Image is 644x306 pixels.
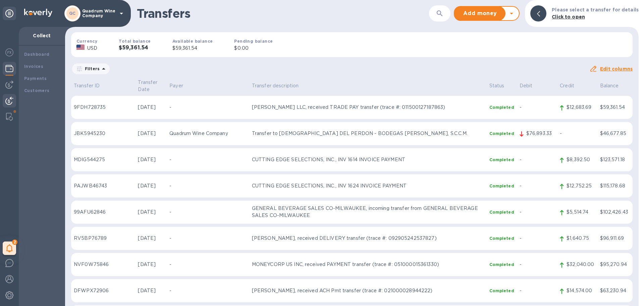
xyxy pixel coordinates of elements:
span: Add money [460,9,500,17]
b: Invoices [24,64,43,69]
p: $59,361.54 [172,45,213,52]
p: GENERAL BEVERAGE SALES CO-MILWAUKEE, incoming transfer from GENERAL BEVERAGE SALES CO-MILWAUKEE [252,205,484,219]
h1: Transfers [137,6,388,20]
p: $12,752.25 [567,182,594,189]
div: Unpin categories [3,7,16,20]
p: [DATE] [138,235,164,242]
p: [DATE] [138,104,164,111]
p: - [520,261,554,268]
p: - [520,104,554,111]
b: QC [69,11,76,16]
p: DFWPX72906 [74,287,132,294]
p: $32,040.00 [567,261,594,268]
b: Total balance [119,39,151,44]
p: Completed [489,235,514,241]
p: $115,178.68 [600,182,630,189]
img: Foreign exchange [5,48,13,56]
p: $46,677.85 [600,130,630,137]
p: $63,230.94 [600,287,630,294]
p: Credit [560,82,594,89]
p: - [169,182,247,189]
p: - [520,156,554,163]
p: Balance [600,82,630,89]
p: - [520,182,554,189]
p: Collect [24,32,60,39]
p: $14,574.00 [567,287,594,294]
p: Completed [489,183,514,189]
p: Payer [169,82,247,89]
p: $76,893.33 [526,130,554,137]
b: Currency [76,39,97,44]
p: [DATE] [138,261,164,268]
img: Logo [24,9,52,17]
p: [DATE] [138,130,164,137]
p: NVF0W75846 [74,261,132,268]
p: $59,361.54 [600,104,630,111]
p: 99AFU62846 [74,209,132,216]
p: Transfer Date [138,79,164,93]
p: CUTTING EDGE SELECTIONS, INC., INV 1614 INVOICE PAYMENT [252,156,484,163]
p: $95,270.94 [600,261,630,268]
p: $1,640.75 [567,235,594,242]
b: Available balance [172,39,213,44]
p: Status [489,82,514,89]
p: [PERSON_NAME], received ACH Pmt transfer (trace #: 021000028944222) [252,287,484,294]
p: Completed [489,209,514,215]
p: - [169,235,247,242]
p: Completed [489,262,514,267]
p: Quadrum Wine Company [169,130,247,137]
p: - [169,261,247,268]
u: Edit columns [600,66,633,72]
p: $102,426.43 [600,209,630,216]
p: $96,911.69 [600,235,630,242]
p: - [169,156,247,163]
p: $8,392.50 [567,156,594,163]
p: JBK5945230 [74,130,132,137]
p: PAJWB46743 [74,182,132,189]
p: Transfer ID [74,82,132,89]
p: Filters [82,66,100,72]
p: Completed [489,104,514,110]
p: Completed [489,131,514,136]
p: Transfer to [DEMOGRAPHIC_DATA] DEL PERDON - BODEGAS [PERSON_NAME], S.C.C.M. [252,130,484,137]
p: - [520,287,554,294]
p: [DATE] [138,182,164,189]
p: $123,571.18 [600,156,630,163]
p: $12,683.69 [567,104,594,111]
b: Please select a transfer for details [552,7,639,12]
p: CUTTING EDGE SELECTIONS, INC., INV 1624 INVOICE PAYMENT [252,182,484,189]
b: Payments [24,76,47,81]
p: RV5BP76789 [74,235,132,242]
p: [DATE] [138,287,164,294]
b: Pending balance [234,39,273,44]
p: - [169,209,247,216]
b: Customers [24,88,50,93]
span: 2 [12,239,17,245]
p: Quadrum Wine Company [82,9,116,18]
p: - [169,104,247,111]
p: Completed [489,157,514,163]
p: Transfer description [252,82,484,89]
p: USD [87,45,97,52]
img: Wallets [5,64,13,73]
p: 9FDH728735 [74,104,132,111]
p: - [520,209,554,216]
p: MONEYCORP US INC, received PAYMENT transfer (trace #: 051000015361330) [252,261,484,268]
b: Dashboard [24,52,50,57]
b: Click to open [552,14,585,19]
h3: $59,361.54 [119,45,151,51]
p: [DATE] [138,209,164,216]
p: $0.00 [234,45,273,52]
p: MDIG544275 [74,156,132,163]
p: - [520,235,554,242]
p: $5,514.74 [567,209,594,216]
p: Debit [520,82,554,89]
p: - [560,130,594,137]
p: - [169,287,247,294]
p: [PERSON_NAME] LLC, received TRADE PAY transfer (trace #: 011500127187863) [252,104,484,111]
p: [DATE] [138,156,164,163]
button: Add money [454,7,505,20]
p: [PERSON_NAME], received DELIVERY transfer (trace #: 092905242537827) [252,235,484,242]
p: Completed [489,288,514,294]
